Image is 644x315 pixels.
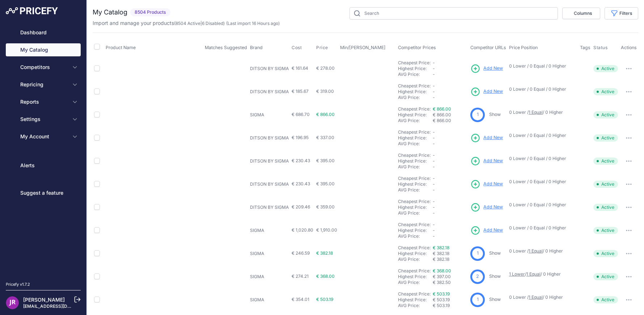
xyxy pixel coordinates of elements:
[593,157,618,165] span: Active
[433,152,435,158] span: -
[433,233,435,239] span: -
[6,95,81,108] button: Reports
[593,204,618,211] span: Active
[205,45,247,50] span: Matches Suggested
[593,45,608,51] span: Status
[529,109,543,115] a: 1 Equal
[398,280,433,285] div: AVG Price:
[292,227,313,233] span: € 1,020.80
[292,158,310,163] span: € 230.43
[433,256,467,262] div: € 382.18
[433,204,435,210] span: -
[433,141,435,146] span: -
[433,245,449,250] a: € 382.18
[398,118,433,124] div: AVG Price:
[6,43,81,56] a: My Catalog
[470,179,503,189] a: Add New
[316,45,330,51] button: Price
[292,273,309,279] span: € 274.21
[398,297,433,303] div: Highest Price:
[292,204,310,210] span: € 209.46
[23,303,99,309] a: [EMAIL_ADDRESS][DOMAIN_NAME]
[593,88,618,95] span: Active
[526,271,541,277] a: 1 Equal
[316,89,334,94] span: € 319.00
[250,112,289,118] p: SIGMA
[483,204,503,211] span: Add New
[398,181,433,187] div: Highest Price:
[483,134,503,141] span: Add New
[398,268,431,273] a: Cheapest Price:
[398,129,431,135] a: Cheapest Price:
[476,273,479,280] span: 2
[593,273,618,280] span: Active
[433,72,435,77] span: -
[6,130,81,143] button: My Account
[250,135,289,141] p: DITSON BY SIGMA
[433,303,467,308] div: € 503.19
[433,268,451,273] a: € 368.00
[398,233,433,239] div: AVG Price:
[398,45,436,50] span: Competitor Prices
[340,45,386,50] span: Min/[PERSON_NAME]
[6,26,81,273] nav: Sidebar
[529,294,543,300] a: 1 Equal
[489,273,501,279] a: Show
[593,45,609,51] button: Status
[509,271,525,277] a: 1 Lower
[130,8,170,17] span: 8504 Products
[93,20,280,27] p: Import and manage your products
[398,89,433,95] div: Highest Price:
[509,179,573,185] p: 0 Lower / 0 Equal / 0 Higher
[398,187,433,193] div: AVG Price:
[433,280,467,285] div: € 382.50
[433,164,435,169] span: -
[174,21,225,26] span: ( | )
[250,181,289,187] p: DITSON BY SIGMA
[292,89,309,94] span: € 185.67
[483,227,503,234] span: Add New
[292,135,309,140] span: € 196.95
[593,296,618,303] span: Active
[470,202,503,212] a: Add New
[470,225,503,236] a: Add New
[483,65,503,72] span: Add New
[6,78,81,91] button: Repricing
[433,291,450,297] a: € 503.19
[470,64,503,74] a: Add New
[593,250,618,257] span: Active
[489,297,501,302] a: Show
[509,133,573,138] p: 0 Lower / 0 Equal / 0 Higher
[398,176,431,181] a: Cheapest Price:
[477,250,479,257] span: 1
[562,8,600,19] button: Columns
[398,210,433,216] div: AVG Price:
[509,202,573,208] p: 0 Lower / 0 Equal / 0 Higher
[398,152,431,158] a: Cheapest Price:
[20,98,68,105] span: Reports
[6,113,81,126] button: Settings
[316,227,337,233] span: € 1,910.00
[433,60,435,65] span: -
[593,111,618,118] span: Active
[398,106,431,112] a: Cheapest Price:
[292,45,303,51] button: Cost
[292,181,310,186] span: € 230.43
[489,112,501,117] a: Show
[433,158,435,164] span: -
[433,210,435,216] span: -
[605,7,638,20] button: Filters
[433,89,435,94] span: -
[509,45,538,50] span: Price Position
[6,26,81,39] a: Dashboard
[6,186,81,199] a: Suggest a feature
[6,281,30,288] div: Pricefy v1.7.2
[509,156,573,161] p: 0 Lower / 0 Equal / 0 Higher
[316,204,335,210] span: € 359.00
[20,64,68,71] span: Competitors
[593,65,618,72] span: Active
[433,228,435,233] span: -
[250,274,289,280] p: SIGMA
[20,133,68,140] span: My Account
[433,135,435,141] span: -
